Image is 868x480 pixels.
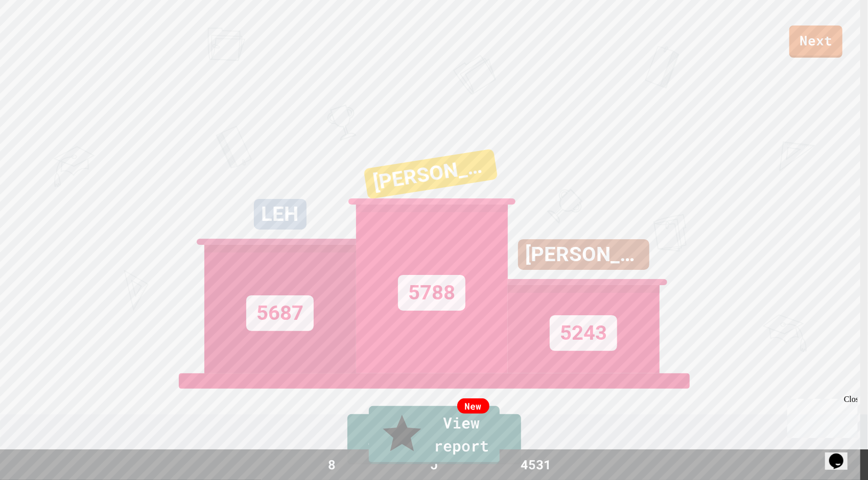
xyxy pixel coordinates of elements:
div: 5687 [246,295,314,331]
div: [PERSON_NAME] [363,149,498,199]
a: Next [789,26,842,58]
a: View report [369,406,500,464]
div: 5788 [398,275,465,311]
div: Chat with us now!Close [4,4,71,65]
iframe: chat widget [783,395,858,438]
div: [PERSON_NAME] [518,239,649,270]
iframe: chat widget [825,439,858,470]
div: 5243 [550,315,617,351]
div: New [457,398,489,414]
div: LEH [254,199,307,230]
